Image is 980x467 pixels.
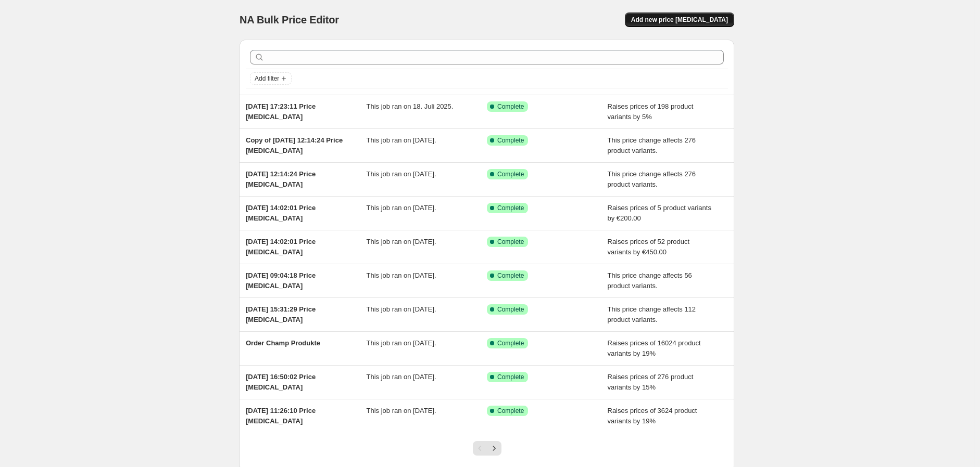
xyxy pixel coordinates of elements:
[497,407,524,415] span: Complete
[631,16,728,24] span: Add new price [MEDICAL_DATA]
[625,12,734,27] button: Add new price [MEDICAL_DATA]
[367,204,436,212] span: This job ran on [DATE].
[608,238,690,256] span: Raises prices of 52 product variants by €450.00
[497,136,524,145] span: Complete
[608,102,694,121] span: Raises prices of 198 product variants by 5%
[608,271,692,290] span: This price change affects 56 product variants.
[608,339,701,357] span: Raises prices of 16024 product variants by 19%
[246,407,316,425] span: [DATE] 11:26:10 Price [MEDICAL_DATA]
[367,170,436,178] span: This job ran on [DATE].
[608,305,696,323] span: This price change affects 112 product variants.
[367,271,436,279] span: This job ran on [DATE].
[497,170,524,178] span: Complete
[246,102,316,121] span: [DATE] 17:23:11 Price [MEDICAL_DATA]
[497,238,524,246] span: Complete
[367,339,436,347] span: This job ran on [DATE].
[497,204,524,212] span: Complete
[250,72,292,85] button: Add filter
[608,373,694,391] span: Raises prices of 276 product variants by 15%
[473,441,501,456] nav: Pagination
[367,136,436,144] span: This job ran on [DATE].
[367,102,454,110] span: This job ran on 18. Juli 2025.
[246,238,316,256] span: [DATE] 14:02:01 Price [MEDICAL_DATA]
[246,136,343,154] span: Copy of [DATE] 12:14:24 Price [MEDICAL_DATA]
[497,102,524,111] span: Complete
[497,339,524,347] span: Complete
[246,339,320,347] span: Order Champ Produkte
[497,373,524,381] span: Complete
[487,441,501,456] button: Next
[246,373,316,391] span: [DATE] 16:50:02 Price [MEDICAL_DATA]
[608,407,697,425] span: Raises prices of 3624 product variants by 19%
[608,204,711,222] span: Raises prices of 5 product variants by €200.00
[240,14,339,25] span: NA Bulk Price Editor
[497,305,524,314] span: Complete
[255,74,279,83] span: Add filter
[246,204,316,222] span: [DATE] 14:02:01 Price [MEDICAL_DATA]
[246,305,316,323] span: [DATE] 15:31:29 Price [MEDICAL_DATA]
[367,373,436,381] span: This job ran on [DATE].
[246,170,316,188] span: [DATE] 12:14:24 Price [MEDICAL_DATA]
[367,238,436,245] span: This job ran on [DATE].
[608,170,696,188] span: This price change affects 276 product variants.
[367,305,436,313] span: This job ran on [DATE].
[608,136,696,154] span: This price change affects 276 product variants.
[246,271,316,290] span: [DATE] 09:04:18 Price [MEDICAL_DATA]
[367,407,436,414] span: This job ran on [DATE].
[497,271,524,280] span: Complete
